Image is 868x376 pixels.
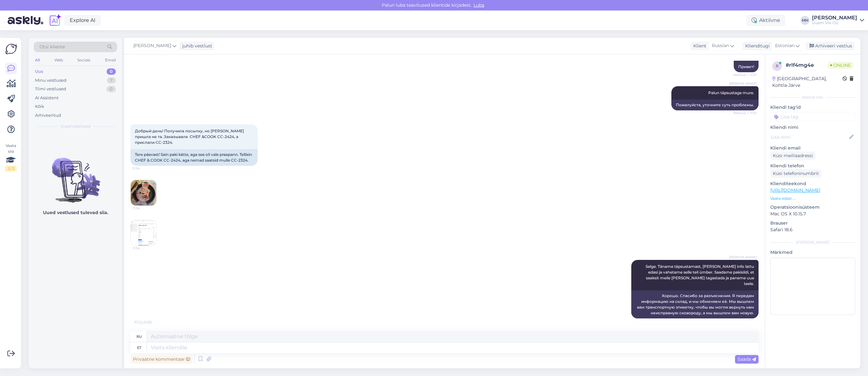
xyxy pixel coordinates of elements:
[770,169,822,178] div: Küsi telefoninumbrit
[771,134,848,141] input: Lisa nimi
[770,94,855,100] div: Kliendi info
[180,43,212,49] div: juhib vestlust
[770,187,820,193] a: [URL][DOMAIN_NAME]
[472,2,486,8] span: Luba
[133,246,157,251] span: 11:34
[770,249,855,256] p: Märkmed
[5,166,17,171] div: 2 / 3
[772,75,843,89] div: [GEOGRAPHIC_DATA], Kohtla-Järve
[132,166,156,171] span: 11:34
[131,180,156,205] img: Attachment
[631,290,759,318] div: Хорошо. Спасибо за разъяснения. Я передам информацию на склад, и мы обменяем её. Мы вышлем вам тр...
[770,240,855,245] div: [PERSON_NAME]
[770,226,855,233] p: Safari 18.6
[53,56,64,64] div: Web
[64,15,101,26] a: Explore AI
[136,331,142,342] div: ru
[130,149,258,166] div: Tere päevast! Sain paki kätte, aga see oli vale praepann. Tellisin CHEF & COOK CC-2424, aga nemad...
[107,68,116,75] div: 0
[708,90,754,95] span: Palun täpsustage mure.
[646,264,755,286] span: Selge. Täname täpsustamast, [PERSON_NAME] info lattu edasi ja vahetame selle teil ümber. Saadame ...
[130,319,759,325] div: Kirjutab
[43,209,108,216] p: Uued vestlused tulevad siia.
[801,16,809,25] div: MH
[770,196,855,201] p: Vaata edasi ...
[133,206,157,211] span: 11:34
[133,42,171,49] span: [PERSON_NAME]
[691,43,706,49] div: Klient
[770,124,855,131] p: Kliendi nimi
[770,145,855,151] p: Kliendi email
[775,42,794,49] span: Estonian
[770,180,855,187] p: Klienditeekond
[776,64,779,68] span: r
[729,81,757,86] span: [PERSON_NAME]
[729,255,757,260] span: [PERSON_NAME]
[137,342,141,353] div: et
[770,112,855,122] input: Lisa tag
[712,42,729,49] span: Russian
[104,56,117,64] div: Email
[5,43,17,55] img: Askly Logo
[35,68,43,75] div: Uus
[806,42,855,50] div: Arhiveeri vestlus
[812,20,857,25] div: Uuem Viis OÜ
[743,43,770,49] div: Klienditugi
[733,111,757,115] span: Nähtud ✓ 11:31
[35,112,61,119] div: Arhiveeritud
[5,143,17,171] div: Vaata siia
[35,77,66,84] div: Minu vestlused
[738,356,756,362] span: Saada
[35,86,66,92] div: Tiimi vestlused
[130,355,192,364] div: Privaatne kommentaar
[61,123,90,129] span: Uued vestlused
[770,163,855,169] p: Kliendi telefon
[812,15,864,25] a: [PERSON_NAME]Uuem Viis OÜ
[770,204,855,211] p: Operatsioonisüsteem
[746,15,785,26] div: Aktiivne
[39,44,65,50] span: Otsi kliente
[35,95,59,101] div: AI Assistent
[152,319,153,325] span: .
[812,15,857,20] div: [PERSON_NAME]
[135,129,245,145] span: Добрый день! Получила посылку, но [PERSON_NAME] пришла не та. Заказывала CHEF &COOK CC-2424, а пр...
[786,61,828,69] div: # rlf4mg4e
[770,220,855,226] p: Brauser
[107,86,116,92] div: 0
[671,100,759,110] div: Пожалуйста, уточните суть проблемы.
[733,73,757,77] span: Nähtud ✓ 11:31
[29,146,122,204] img: No chats
[131,220,156,246] img: Attachment
[770,211,855,217] p: Mac OS X 10.15.7
[48,14,62,27] img: explore-ai
[734,61,759,72] div: Привет!
[770,151,815,160] div: Küsi meiliaadressi
[35,103,44,110] div: Kõik
[107,77,116,84] div: 7
[34,56,41,64] div: All
[76,56,92,64] div: Socials
[770,104,855,111] p: Kliendi tag'id
[828,62,853,69] span: Online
